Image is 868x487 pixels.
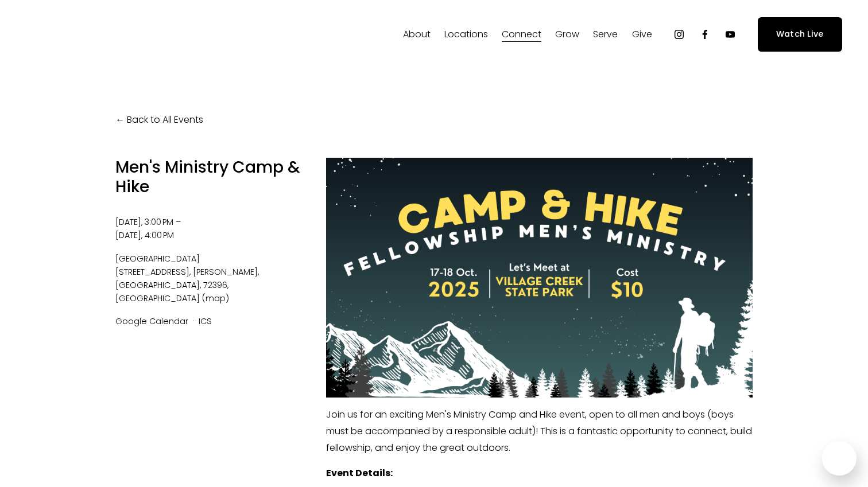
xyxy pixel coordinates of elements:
a: folder dropdown [403,25,431,44]
span: [GEOGRAPHIC_DATA] [115,252,307,266]
img: Fellowship Memphis [26,23,186,46]
a: folder dropdown [555,25,579,44]
a: folder dropdown [593,25,618,44]
span: Grow [555,26,579,43]
a: folder dropdown [502,25,541,44]
a: YouTube [724,29,736,40]
a: (map) [202,293,229,304]
span: Serve [593,26,618,43]
span: Give [632,26,652,43]
time: 4:00 PM [145,229,174,241]
time: 3:00 PM [145,216,173,228]
a: folder dropdown [632,25,652,44]
a: Facebook [699,29,711,40]
span: [STREET_ADDRESS] [115,266,193,278]
a: ICS [199,315,212,327]
a: Google Calendar [115,315,188,327]
h1: Men's Ministry Camp & Hike [115,158,307,196]
strong: Event Details: [326,466,393,480]
span: [PERSON_NAME], [GEOGRAPHIC_DATA], 72396 [115,266,259,291]
span: Connect [502,26,541,43]
span: [GEOGRAPHIC_DATA] [115,293,200,304]
p: Join us for an exciting Men's Ministry Camp and Hike event, open to all men and boys (boys must b... [326,407,753,456]
a: Instagram [673,29,685,40]
a: Watch Live [758,17,842,51]
span: Locations [444,26,488,43]
span: About [403,26,431,43]
time: [DATE] [115,229,145,241]
a: Back to All Events [115,112,203,128]
a: folder dropdown [444,25,488,44]
time: [DATE] [115,216,145,228]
